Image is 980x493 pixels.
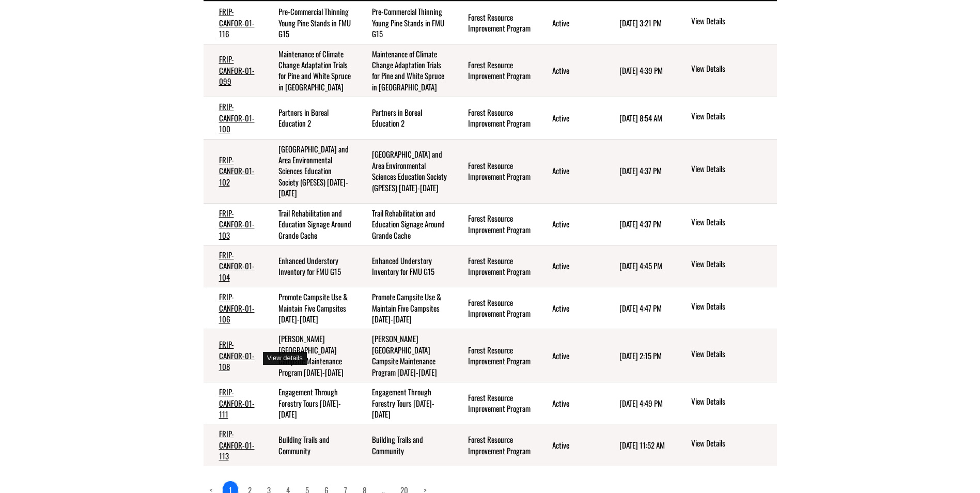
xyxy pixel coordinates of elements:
time: [DATE] 4:37 PM [619,165,662,176]
time: [DATE] 4:37 PM [619,218,662,229]
a: View details [691,163,772,176]
td: 6/6/2025 4:37 PM [604,139,674,203]
td: Active [537,139,604,203]
time: [DATE] 4:47 PM [619,302,662,314]
td: Maintenance of Climate Change Adaptation Trials for Pine and White Spruce in Alberta [356,44,453,97]
td: action menu [674,245,776,287]
td: 9/11/2025 8:54 AM [604,97,674,139]
a: View details [691,396,772,408]
td: FRIP-CANFOR-01-103 [204,203,263,245]
td: Pre-Commercial Thinning Young Pine Stands in FMU G15 [356,2,453,44]
td: Active [537,44,604,97]
td: Maintenance of Climate Change Adaptation Trials for Pine and White Spruce in Alberta [263,44,356,97]
a: FRIP-CANFOR-01-100 [219,101,255,134]
td: Active [537,2,604,44]
a: View details [691,217,772,229]
div: View details [263,352,307,365]
td: Forest Resource Improvement Program [453,97,537,139]
td: Forest Resource Improvement Program [453,203,537,245]
time: [DATE] 3:21 PM [619,17,662,28]
td: Active [537,424,604,466]
td: Active [537,287,604,329]
td: action menu [674,329,776,382]
a: FRIP-CANFOR-01-116 [219,6,255,39]
td: Forest Resource Improvement Program [453,139,537,203]
time: [DATE] 4:39 PM [619,65,663,76]
td: Engagement Through Forestry Tours 2022-2026 [263,382,356,424]
time: [DATE] 2:15 PM [619,350,662,361]
td: action menu [674,203,776,245]
td: Active [537,245,604,287]
td: Trail Rehabilitation and Education Signage Around Grande Cache [263,203,356,245]
td: action menu [674,44,776,97]
td: FRIP-CANFOR-01-106 [204,287,263,329]
td: Forest Resource Improvement Program [453,424,537,466]
td: Active [537,329,604,382]
td: 9/30/2025 3:21 PM [604,2,674,44]
td: 5/7/2025 4:47 PM [604,287,674,329]
a: View details [691,301,772,313]
time: [DATE] 4:49 PM [619,397,663,409]
td: 9/11/2025 11:52 AM [604,424,674,466]
td: action menu [674,97,776,139]
td: 5/7/2025 4:39 PM [604,44,674,97]
td: Forest Resource Improvement Program [453,2,537,44]
td: FRIP-CANFOR-01-111 [204,382,263,424]
td: Forest Resource Improvement Program [453,44,537,97]
td: FRIP-CANFOR-01-099 [204,44,263,97]
time: [DATE] 8:54 AM [619,112,662,124]
td: Trail Rehabilitation and Education Signage Around Grande Cache [356,203,453,245]
td: Forest Resource Improvement Program [453,382,537,424]
a: View details [691,111,772,123]
td: action menu [674,287,776,329]
td: FRIP-CANFOR-01-108 [204,329,263,382]
td: 5/7/2025 4:49 PM [604,382,674,424]
td: FRIP-CANFOR-01-102 [204,139,263,203]
td: Active [537,203,604,245]
td: action menu [674,382,776,424]
a: View details [691,348,772,361]
td: FRIP-CANFOR-01-104 [204,245,263,287]
td: Forest Resource Improvement Program [453,329,537,382]
td: Forest Resource Improvement Program [453,287,537,329]
td: Building Trails and Community [356,424,453,466]
td: Partners in Boreal Education 2 [263,97,356,139]
td: FRIP-CANFOR-01-116 [204,2,263,44]
time: [DATE] 4:45 PM [619,260,662,271]
a: FRIP-CANFOR-01-102 [219,154,255,188]
td: Enhanced Understory Inventory for FMU G15 [356,245,453,287]
td: Active [537,382,604,424]
td: action menu [674,139,776,203]
a: FRIP-CANFOR-01-103 [219,207,255,241]
a: View details [691,258,772,271]
td: Hines Creek Area Campsite Maintenance Program 2022-2026 [263,329,356,382]
td: Hines Creek Area Campsite Maintenance Program 2022-2026 [356,329,453,382]
td: Engagement Through Forestry Tours 2022-2026 [356,382,453,424]
td: Pre-Commercial Thinning Young Pine Stands in FMU G15 [263,2,356,44]
td: action menu [674,424,776,466]
td: FRIP-CANFOR-01-100 [204,97,263,139]
a: View details [691,63,772,75]
td: Grande Prairie and Area Environmental Sciences Education Society (GPESES) 2022-2026 [356,139,453,203]
a: FRIP-CANFOR-01-108 [219,338,255,372]
a: View details [691,438,772,450]
a: FRIP-CANFOR-01-106 [219,291,255,325]
td: action menu [674,2,776,44]
td: 5/7/2025 4:45 PM [604,245,674,287]
a: FRIP-CANFOR-01-099 [219,53,255,87]
td: Active [537,97,604,139]
td: Promote Campsite Use & Maintain Five Campsites 2022-2027 [356,287,453,329]
td: 6/6/2025 4:37 PM [604,203,674,245]
td: Partners in Boreal Education 2 [356,97,453,139]
a: FRIP-CANFOR-01-113 [219,428,255,461]
td: Forest Resource Improvement Program [453,245,537,287]
td: 7/11/2025 2:15 PM [604,329,674,382]
td: Enhanced Understory Inventory for FMU G15 [263,245,356,287]
td: Building Trails and Community [263,424,356,466]
td: FRIP-CANFOR-01-113 [204,424,263,466]
a: FRIP-CANFOR-01-104 [219,249,255,283]
a: FRIP-CANFOR-01-111 [219,386,255,420]
a: View details [691,16,772,28]
time: [DATE] 11:52 AM [619,439,665,451]
td: Promote Campsite Use & Maintain Five Campsites 2022-2027 [263,287,356,329]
